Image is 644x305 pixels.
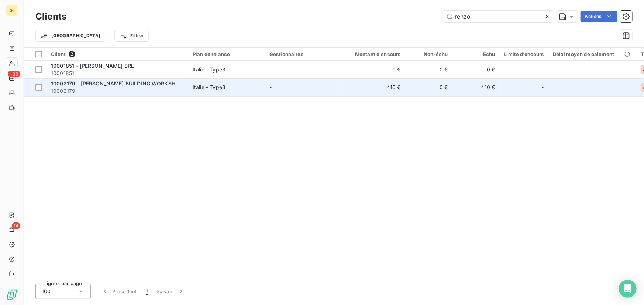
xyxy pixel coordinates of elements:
div: Limite d’encours [504,51,544,57]
td: 410 € [452,78,500,96]
span: - [269,84,272,90]
span: 100 [42,288,51,295]
button: Actions [581,11,617,22]
td: 0 € [342,61,405,78]
span: - [542,66,544,73]
span: Client [51,51,66,57]
h3: Clients [35,10,66,23]
span: +99 [8,71,20,77]
div: Open Intercom Messenger [619,280,637,298]
div: GI [6,4,18,16]
div: Non-échu [410,51,448,57]
button: Précédent [97,284,141,299]
td: 0 € [405,78,452,96]
div: Montant d'encours [346,51,401,57]
button: 1 [141,284,152,299]
span: 10002179 [51,87,184,95]
span: 10001851 - [PERSON_NAME] SRL [51,63,134,69]
div: Italie - Type3 [193,84,225,91]
input: Rechercher [443,11,554,22]
span: 14 [12,222,20,229]
span: 10001851 [51,70,184,77]
span: 10002179 - [PERSON_NAME] BUILDING WORKSHOP SRL [51,80,194,87]
td: 0 € [452,61,500,78]
button: Suivant [152,284,189,299]
span: - [542,84,544,91]
div: Plan de relance [193,51,261,57]
button: Filtrer [114,30,148,42]
div: Italie - Type3 [193,66,225,73]
td: 410 € [342,78,405,96]
div: Gestionnaires [269,51,337,57]
span: 2 [69,51,75,57]
button: [GEOGRAPHIC_DATA] [35,30,105,42]
span: 1 [146,288,148,295]
div: Délai moyen de paiement [553,51,632,57]
td: 0 € [405,61,452,78]
div: Échu [457,51,495,57]
img: Logo LeanPay [6,289,18,301]
span: - [269,66,272,73]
